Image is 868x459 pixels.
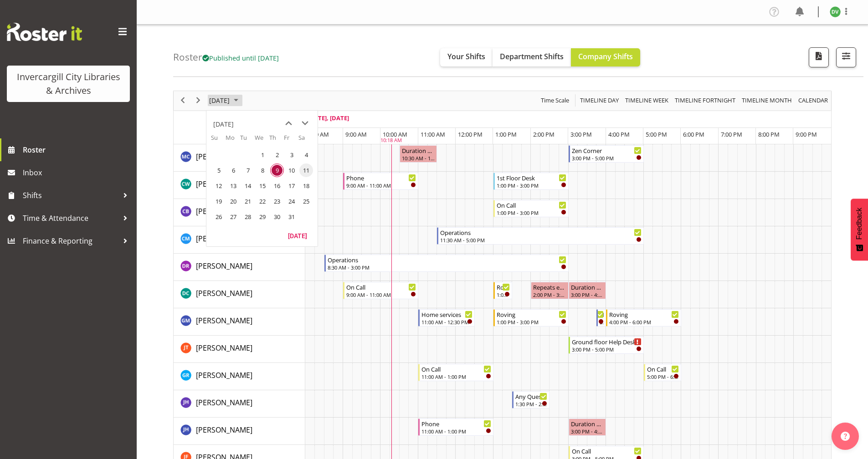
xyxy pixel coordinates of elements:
span: Saturday, October 11, 2025 [299,163,313,177]
button: Filter Shifts [836,47,856,67]
div: Phone [421,419,491,428]
div: 5:00 PM - 6:00 PM [647,373,679,380]
div: October 9, 2025 [206,91,244,110]
button: Company Shifts [571,48,640,66]
div: Zen Corner [572,146,642,155]
th: Su [211,133,226,147]
span: Sunday, October 12, 2025 [212,179,226,193]
a: [PERSON_NAME] [196,424,252,435]
button: Department Shifts [493,48,571,66]
span: 9:00 PM [796,130,817,138]
div: 3:00 PM - 5:00 PM [572,346,642,353]
span: [PERSON_NAME] [196,316,252,326]
td: Grace Roscoe-Squires resource [174,363,305,390]
div: New book tagging [600,310,604,319]
span: Inbox [23,166,132,179]
span: Feedback [855,208,863,240]
div: 1:00 PM - 1:30 PM [497,291,510,298]
div: Gabriel McKay Smith"s event - Roving Begin From Thursday, October 9, 2025 at 1:00:00 PM GMT+13:00... [493,309,569,326]
th: Fr [284,133,298,147]
div: Gabriel McKay Smith"s event - Home services Begin From Thursday, October 9, 2025 at 11:00:00 AM G... [418,309,475,326]
img: Rosterit website logo [7,23,82,41]
button: next month [297,115,313,132]
span: Saturday, October 18, 2025 [299,179,313,193]
span: Tuesday, October 14, 2025 [241,179,255,193]
td: Debra Robinson resource [174,254,305,281]
span: [PERSON_NAME] [196,179,252,189]
button: Previous [177,95,189,106]
span: Wednesday, October 1, 2025 [256,148,269,162]
span: Timeline Month [741,95,793,106]
button: Feedback - Show survey [851,199,868,260]
span: 1:00 PM [495,130,517,138]
th: We [255,133,269,147]
th: Mo [226,133,240,147]
div: 4:00 PM - 6:00 PM [609,318,679,326]
div: Duration 1 hours - [PERSON_NAME] [402,146,435,155]
span: Tuesday, October 21, 2025 [241,194,255,208]
span: Friday, October 3, 2025 [285,148,298,162]
button: Next [192,95,205,106]
span: Published until [DATE] [202,53,279,62]
div: Cindy Mulrooney"s event - Operations Begin From Thursday, October 9, 2025 at 11:30:00 AM GMT+13:0... [437,227,643,245]
div: Home services [421,310,473,319]
span: [PERSON_NAME] [196,206,252,216]
a: [PERSON_NAME] [196,206,252,217]
div: 9:00 AM - 11:00 AM [346,291,416,298]
div: Roving [609,310,679,319]
div: 1:00 PM - 3:00 PM [497,182,566,189]
td: Catherine Wilson resource [174,172,305,199]
span: [PERSON_NAME] [196,288,252,298]
th: Tu [240,133,255,147]
div: Catherine Wilson"s event - Phone Begin From Thursday, October 9, 2025 at 9:00:00 AM GMT+13:00 End... [343,173,418,190]
div: Grace Roscoe-Squires"s event - On Call Begin From Thursday, October 9, 2025 at 5:00:00 PM GMT+13:... [644,364,681,381]
h4: Roster [173,52,279,62]
td: Aurora Catu resource [174,144,305,172]
span: Friday, October 24, 2025 [285,194,298,208]
div: Donald Cunningham"s event - On Call Begin From Thursday, October 9, 2025 at 9:00:00 AM GMT+13:00 ... [343,282,418,299]
span: Thursday, October 2, 2025 [270,148,284,162]
td: Thursday, October 9, 2025 [269,163,284,178]
div: Invercargill City Libraries & Archives [16,70,121,97]
div: 3:45 PM - 4:00 PM [600,318,604,326]
span: Company Shifts [578,51,633,61]
div: 1st Floor Desk [497,173,566,182]
a: [PERSON_NAME] [196,233,252,244]
button: Your Shifts [440,48,493,66]
div: Glen Tomlinson"s event - Ground floor Help Desk Begin From Thursday, October 9, 2025 at 3:00:00 P... [569,337,644,354]
span: Friday, October 10, 2025 [285,163,298,177]
div: 1:00 PM - 3:00 PM [497,209,566,216]
div: On Call [572,446,642,455]
a: [PERSON_NAME] [196,370,252,381]
span: Thursday, October 30, 2025 [270,210,284,224]
span: calendar [797,95,829,106]
span: Wednesday, October 8, 2025 [256,163,269,177]
div: On Call [421,364,491,373]
span: [PERSON_NAME] [196,370,252,380]
span: Time & Attendance [23,211,118,225]
span: [PERSON_NAME] [196,261,252,271]
td: Glen Tomlinson resource [174,336,305,363]
div: Aurora Catu"s event - Duration 1 hours - Aurora Catu Begin From Thursday, October 9, 2025 at 10:3... [400,145,437,163]
span: Roster [23,143,132,157]
span: Timeline Day [579,95,620,106]
button: Time Scale [539,95,571,106]
span: Timeline Fortnight [674,95,736,106]
div: Operations [328,255,566,264]
th: Th [269,133,284,147]
div: 2:00 PM - 3:00 PM [533,291,566,298]
span: 10:00 AM [383,130,407,138]
span: Wednesday, October 29, 2025 [256,210,269,224]
span: 11:00 AM [421,130,445,138]
div: 10:18 AM [380,137,402,144]
span: 5:00 PM [646,130,667,138]
span: Wednesday, October 22, 2025 [256,194,269,208]
div: Donald Cunningham"s event - Roving Begin From Thursday, October 9, 2025 at 1:00:00 PM GMT+13:00 E... [493,282,512,299]
span: [PERSON_NAME] [196,425,252,435]
td: Cindy Mulrooney resource [174,226,305,254]
div: Duration 1 hours - [PERSON_NAME] [571,282,604,291]
button: Today [282,229,313,242]
div: Jill Harpur"s event - Any Questions Begin From Thursday, October 9, 2025 at 1:30:00 PM GMT+13:00 ... [512,391,550,408]
span: Thursday, October 23, 2025 [270,194,284,208]
div: Donald Cunningham"s event - Duration 1 hours - Donald Cunningham Begin From Thursday, October 9, ... [569,282,606,299]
